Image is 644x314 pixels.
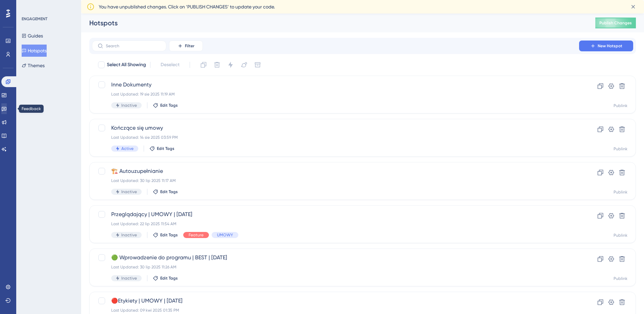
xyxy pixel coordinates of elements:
[161,61,180,69] span: Deselect
[579,41,633,51] button: New Hotspot
[121,103,137,108] span: Inactive
[107,61,146,69] span: Select All Showing
[99,3,275,11] span: You have unpublished changes. Click on ‘PUBLISH CHANGES’ to update your code.
[22,16,47,22] div: ENGAGEMENT
[111,91,560,97] div: Last Updated: 19 sie 2025 11:19 AM
[121,189,137,194] span: Inactive
[153,232,178,238] button: Edit Tags
[160,189,178,194] span: Edit Tags
[614,146,627,152] div: Publink
[106,44,161,48] input: Search
[111,254,560,262] span: 🟢 Wprowadzenie do programu | BEST | [DATE]
[111,297,560,305] span: 🔴Etykiety | UMOWY | [DATE]
[111,81,560,89] span: Inne Dokumenty
[153,103,178,108] button: Edit Tags
[614,103,627,108] div: Publink
[598,43,622,49] span: New Hotspot
[121,232,137,238] span: Inactive
[160,103,178,108] span: Edit Tags
[111,210,560,218] span: Przeglądający | UMOWY | [DATE]
[614,233,627,238] div: Publink
[169,41,203,51] button: Filter
[185,43,194,49] span: Filter
[595,18,636,28] button: Publish Changes
[111,308,560,313] div: Last Updated: 09 kwi 2025 01:35 PM
[599,20,632,26] span: Publish Changes
[217,232,233,238] span: UMOWY
[111,135,560,140] div: Last Updated: 14 sie 2025 03:59 PM
[154,59,186,71] button: Deselect
[160,276,178,281] span: Edit Tags
[121,276,137,281] span: Inactive
[89,18,578,28] div: Hotspots
[111,124,560,132] span: Kończące się umowy
[111,264,560,270] div: Last Updated: 30 lip 2025 11:26 AM
[111,178,560,183] div: Last Updated: 30 lip 2025 11:17 AM
[614,189,627,195] div: Publink
[111,167,560,175] span: 🏗️ Autouzupełnianie
[111,221,560,227] div: Last Updated: 22 lip 2025 11:54 AM
[22,30,43,42] button: Guides
[121,146,134,151] span: Active
[153,276,178,281] button: Edit Tags
[153,189,178,194] button: Edit Tags
[22,59,45,72] button: Themes
[160,232,178,238] span: Edit Tags
[22,45,47,57] button: Hotspots
[189,232,204,238] span: Feature
[614,276,627,281] div: Publink
[149,146,174,151] button: Edit Tags
[157,146,174,151] span: Edit Tags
